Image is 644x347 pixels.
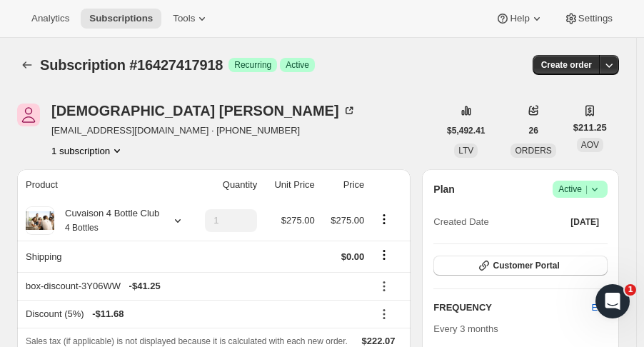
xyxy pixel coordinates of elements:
th: Quantity [190,169,261,201]
button: Product actions [373,211,396,227]
button: Help [487,9,552,29]
span: Subscriptions [89,13,153,24]
th: Shipping [17,241,190,272]
small: 4 Bottles [65,223,99,233]
h2: Plan [433,182,455,196]
span: Create order [541,59,592,71]
div: Discount (5%) [26,307,364,321]
span: $5,492.41 [447,125,485,136]
th: Price [319,169,369,201]
span: Help [510,13,529,24]
span: Subscription #16427417918 [40,57,223,73]
span: Tools [173,13,195,24]
span: $222.07 [362,336,396,346]
span: [DATE] [570,216,599,228]
span: Every 3 months [433,323,498,334]
button: Subscriptions [81,9,161,29]
span: Active [286,59,309,71]
div: Cuvaison 4 Bottle Club [54,206,159,235]
button: Create order [533,55,600,75]
th: Unit Price [261,169,319,201]
button: $5,492.41 [438,121,493,141]
span: LTV [458,146,473,156]
span: Active [558,182,602,196]
span: $211.25 [573,121,607,135]
h2: FREQUENCY [433,301,591,315]
button: [DATE] [562,212,608,232]
span: AOV [581,140,599,150]
span: Judi Remillard [17,104,40,126]
span: | [585,183,588,195]
span: 26 [528,125,538,136]
th: Product [17,169,190,201]
span: Edit [592,301,608,315]
span: Settings [578,13,613,24]
span: Created Date [433,215,488,229]
span: - $11.68 [92,307,124,321]
span: [EMAIL_ADDRESS][DOMAIN_NAME] · [PHONE_NUMBER] [51,124,356,138]
span: Analytics [31,13,69,24]
span: ORDERS [515,146,551,156]
button: Subscriptions [17,55,37,75]
button: Shipping actions [373,247,396,263]
span: 1 [625,284,636,296]
span: Sales tax (if applicable) is not displayed because it is calculated with each new order. [26,336,348,346]
button: Settings [555,9,621,29]
button: Analytics [23,9,78,29]
span: $275.00 [331,215,364,226]
button: Product actions [51,144,124,158]
div: [DEMOGRAPHIC_DATA] [PERSON_NAME] [51,104,356,118]
span: Recurring [234,59,271,71]
span: $275.00 [281,215,315,226]
span: - $41.25 [129,279,161,293]
button: Edit [583,296,616,319]
div: box-discount-3Y06WW [26,279,364,293]
button: Customer Portal [433,256,608,276]
iframe: Intercom live chat [595,284,630,318]
span: Customer Portal [493,260,559,271]
span: $0.00 [341,251,365,262]
button: Tools [164,9,218,29]
button: 26 [520,121,546,141]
